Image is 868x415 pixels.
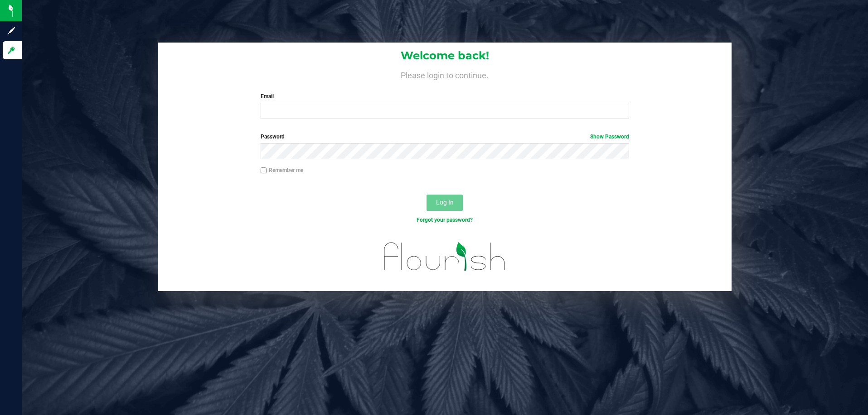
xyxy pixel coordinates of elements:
[417,217,473,223] a: Forgot your password?
[261,92,629,100] label: Email
[590,134,629,140] a: Show Password
[261,167,267,174] input: Remember me
[7,26,16,35] inline-svg: Sign up
[436,199,454,206] span: Log In
[261,166,303,174] label: Remember me
[158,50,732,62] h1: Welcome back!
[158,69,732,80] h4: Please login to continue.
[7,46,16,55] inline-svg: Log in
[373,234,516,280] img: flourish_logo.svg
[261,134,285,140] span: Password
[427,195,463,211] button: Log In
